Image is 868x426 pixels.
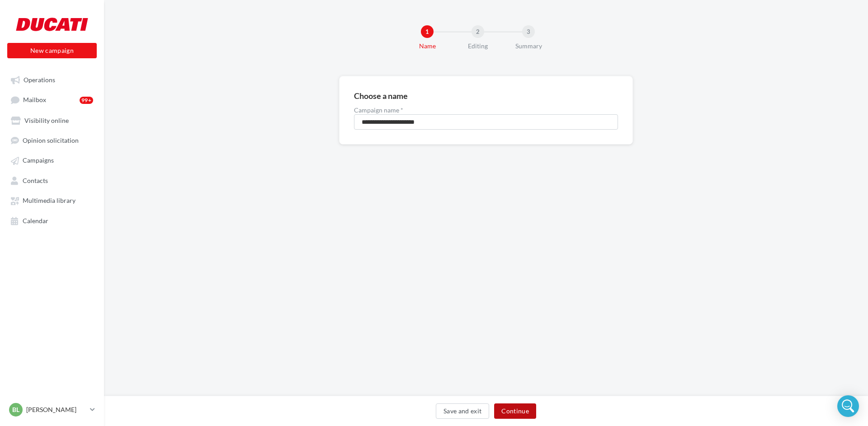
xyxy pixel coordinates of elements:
div: Summary [500,42,557,51]
div: 1 [421,25,434,38]
span: Opinion solicitation [23,136,79,144]
button: New campaign [7,43,97,58]
div: Choose a name [354,92,408,100]
span: Calendar [23,217,48,225]
span: BL [12,405,19,414]
span: Multimedia library [23,197,75,205]
div: 2 [472,25,484,38]
a: Calendar [5,212,99,229]
a: BL [PERSON_NAME] [7,401,97,418]
a: Multimedia library [5,192,99,208]
div: Name [398,42,456,51]
label: Campaign name * [354,107,618,113]
p: [PERSON_NAME] [26,405,86,414]
div: 99+ [80,97,93,104]
span: Mailbox [23,96,46,104]
div: Open Intercom Messenger [837,395,859,417]
span: Campaigns [23,157,54,164]
a: Operations [5,71,99,88]
div: Editing [449,42,507,51]
a: Contacts [5,172,99,188]
a: Visibility online [5,112,99,128]
a: Opinion solicitation [5,132,99,148]
a: Mailbox99+ [5,91,99,108]
button: Continue [494,403,536,419]
button: Save and exit [436,403,490,419]
span: Contacts [23,177,48,184]
span: Operations [24,76,55,84]
span: Visibility online [24,117,69,124]
a: Campaigns [5,152,99,168]
div: 3 [522,25,535,38]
